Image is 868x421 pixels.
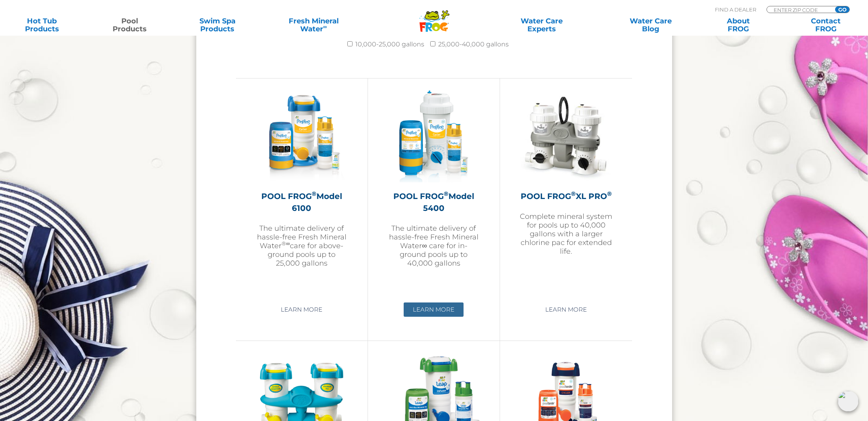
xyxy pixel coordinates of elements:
h2: POOL FROG Model 6100 [256,190,348,214]
img: XL-PRO-v2-300x300.jpg [520,90,612,182]
sup: ®∞ [282,240,290,247]
a: Water CareBlog [617,17,685,33]
a: Hot TubProducts [8,17,76,33]
sup: ® [312,190,316,197]
a: ContactFROG [792,17,860,33]
sup: ® [607,190,612,197]
label: 25,000-40,000 gallons [438,36,509,52]
input: Zip Code Form [773,6,826,13]
a: Learn More [272,302,331,317]
a: POOL FROG®Model 6100The ultimate delivery of hassle-free Fresh Mineral Water®∞care for above-grou... [256,90,348,297]
sup: ∞ [323,23,327,30]
p: The ultimate delivery of hassle-free Fresh Mineral Water∞ care for in-ground pools up to 40,000 g... [388,224,480,268]
a: Water CareExperts [486,17,597,33]
a: POOL FROG®XL PRO®Complete mineral system for pools up to 40,000 gallons with a larger chlorine pa... [520,90,612,297]
img: openIcon [838,391,858,411]
p: The ultimate delivery of hassle-free Fresh Mineral Water care for above-ground pools up to 25,000... [256,224,348,268]
img: pool-frog-6100-featured-img-v3-300x300.png [256,90,348,182]
a: Swim SpaProducts [183,17,251,33]
label: 10,000-25,000 gallons [355,36,424,52]
a: Learn More [404,302,464,317]
sup: ® [444,190,448,197]
input: GO [835,6,849,13]
sup: ® [571,190,576,197]
a: POOL FROG®Model 5400The ultimate delivery of hassle-free Fresh Mineral Water∞ care for in-ground ... [388,90,480,297]
a: Learn More [536,302,596,317]
a: Fresh MineralWater∞ [271,17,356,33]
h2: POOL FROG Model 5400 [388,190,480,214]
a: AboutFROG [704,17,772,33]
a: PoolProducts [96,17,164,33]
h2: POOL FROG XL PRO [520,190,612,202]
p: Find A Dealer [715,6,756,13]
p: Complete mineral system for pools up to 40,000 gallons with a larger chlorine pac for extended life. [520,212,612,256]
img: pool-frog-5400-featured-img-v2-300x300.png [388,90,480,182]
